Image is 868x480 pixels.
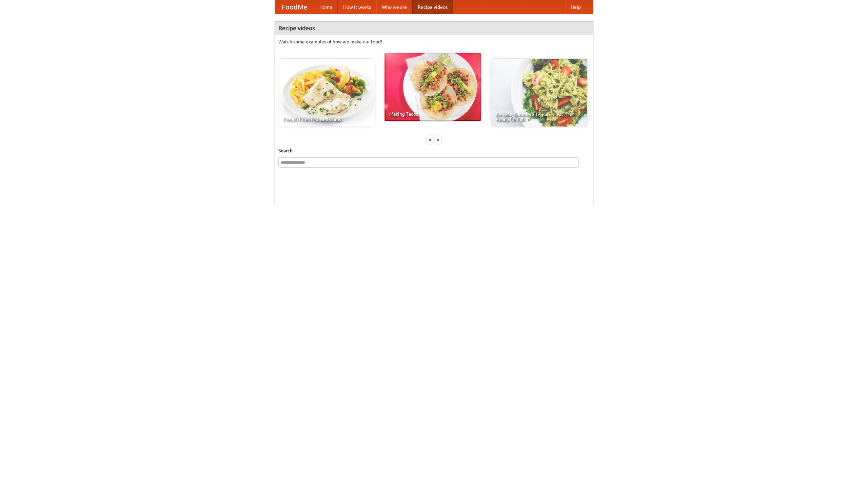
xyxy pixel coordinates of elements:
[384,53,481,121] a: Making Tacos
[491,59,587,127] a: An Easy, Summery Tomato Pasta That's Ready for Fall
[278,59,375,127] a: French Fries Fish and Chips
[278,38,590,45] p: Watch some examples of how we make our food!
[275,0,314,14] a: FoodMe
[278,147,590,154] h5: Search
[565,0,586,14] a: Help
[496,112,583,122] span: An Easy, Summery Tomato Pasta That's Ready for Fall
[412,0,453,14] a: Recipe videos
[283,117,370,122] span: French Fries Fish and Chips
[435,135,441,144] div: »
[389,112,476,116] span: Making Tacos
[314,0,338,14] a: Home
[427,135,433,144] div: «
[275,21,593,35] h4: Recipe videos
[338,0,376,14] a: How it works
[376,0,412,14] a: Who we are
